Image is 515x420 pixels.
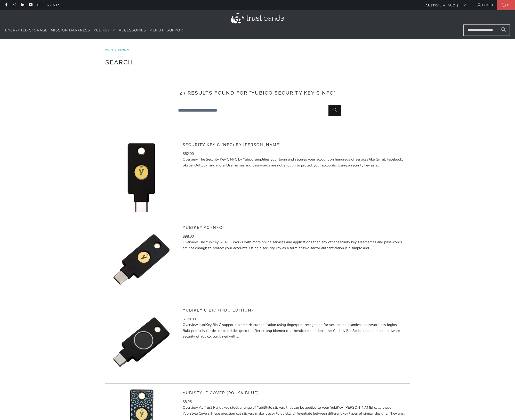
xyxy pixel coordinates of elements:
span: $8.95 [183,399,192,404]
span: / [115,48,116,52]
button: Search [328,105,341,116]
a: Encrypted Storage [5,24,47,37]
span: YubiKey [94,28,110,33]
span: Merch [149,28,163,33]
img: Security Key C (NFC) by Yubico [105,141,178,213]
a: YubiKey C Bio (FIDO Edition) [183,308,253,313]
a: YubiStyle Cover (Polka Blue) [183,391,259,395]
span: $170.00 [183,317,196,322]
span: Accessories [119,28,146,33]
a: Trust Panda Australia on LinkedIn [20,3,25,7]
span: Encrypted Storage [5,28,47,33]
span: Support [167,28,185,33]
img: YubiKey 5C (NFC) [105,223,178,296]
a: Accessories [119,24,146,37]
a: 1300 072 632 [36,2,59,8]
span: $98.00 [183,234,194,239]
a: Security Key C (NFC) by [PERSON_NAME] [183,142,281,147]
a: Mission Darkness [51,24,90,37]
button: Search [497,24,510,36]
a: Home [105,48,114,52]
summary: YubiKey [94,24,115,37]
a: YubiKey 5C (NFC) [183,225,224,230]
input: Search... [174,105,341,116]
a: Trust Panda Australia on Instagram [12,3,16,7]
a: Trust Panda Australia on Facebook [4,3,8,7]
img: Trust Panda Australia [231,13,284,23]
p: Overview YubiKey Bio C supports biometric authentication using fingerprint recognition for secure... [183,322,406,339]
nav: Translation missing: en.navigation.header.main_nav [5,24,185,37]
span: Home [105,48,113,52]
p: Overview The YubiKey 5C NFC works with more online services and applications than any other secur... [183,239,406,251]
a: Merch [149,24,163,37]
a: Search [118,48,129,52]
a: Support [167,24,185,37]
h3: 23 results found for "Yubico Security Key C NFC" [105,89,410,97]
a: Login [477,2,493,8]
a: Trust Panda Australia on YouTube [28,3,33,7]
p: Overview At Trust Panda we stock a range of YubiStyle stickers that can be applied to your YubiKe... [183,405,406,416]
span: Mission Darkness [51,28,90,33]
img: YubiKey C Bio (FIDO Edition) [105,306,178,378]
span: $52.00 [183,151,194,156]
h1: Search [105,57,410,67]
input: Search... [463,24,510,36]
p: Overview The Security Key C NFC by Yubico simplifies your login and secures your account on hundr... [183,157,406,168]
